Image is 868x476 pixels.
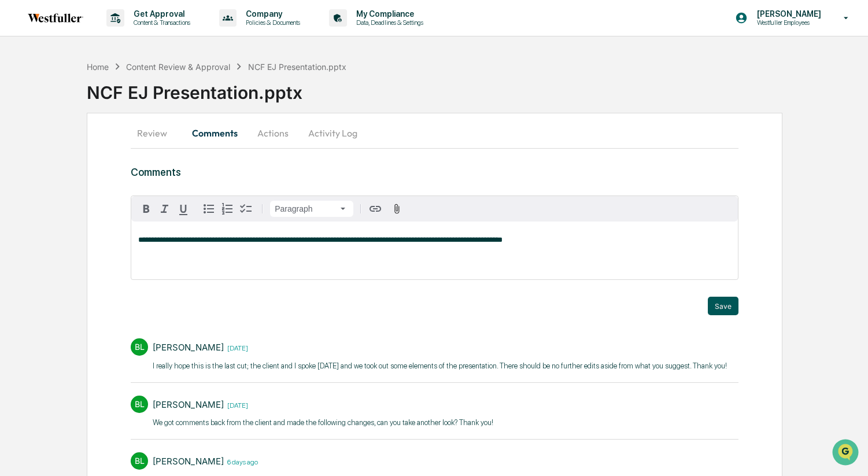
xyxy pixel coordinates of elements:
[270,201,353,217] button: Block type
[87,73,868,103] div: NCF EJ Presentation.pptx
[39,88,190,100] div: Start new chat
[124,9,196,19] p: Get Approval
[39,100,146,109] div: We're available if you need us!
[82,195,140,205] a: Powered byPylon
[84,147,93,156] div: 🗄️
[153,456,224,467] div: [PERSON_NAME]
[174,200,193,218] button: Underline
[131,452,148,470] div: BL
[153,360,727,372] p: I really hope this is the last cut; the client and I spoke [DATE] and we took out some elements o...
[12,24,210,43] p: How can we help?
[387,201,407,217] button: Attach files
[224,342,248,352] time: Friday, August 29, 2025 at 3:26:58 PM EDT
[153,399,224,410] div: [PERSON_NAME]
[748,9,827,19] p: [PERSON_NAME]
[137,200,156,218] button: Bold
[7,141,79,162] a: 🖐️Preclearance
[12,169,21,178] div: 🔎
[831,438,862,469] iframe: Open customer support
[153,417,493,429] p: We got comments back from the client and made the following changes, can you take another look? T...
[156,200,174,218] button: Italic
[79,141,148,162] a: 🗄️Attestations
[748,19,827,27] p: Westfuller Employees
[347,19,429,27] p: Data, Deadlines & Settings
[131,166,738,178] h3: Comments
[197,92,210,106] button: Start new chat
[87,62,109,72] div: Home
[299,119,367,147] button: Activity Log
[247,119,299,147] button: Actions
[95,146,143,157] span: Attestations
[183,119,247,147] button: Comments
[126,62,230,72] div: Content Review & Approval
[131,119,738,147] div: secondary tabs example
[115,196,140,205] span: Pylon
[131,119,183,147] button: Review
[224,456,258,466] time: Wednesday, August 27, 2025 at 5:40:50 PM EDT
[347,9,429,19] p: My Compliance
[124,19,196,27] p: Content & Transactions
[131,338,148,356] div: BL
[131,396,148,413] div: BL
[12,147,21,156] div: 🖐️
[7,163,77,184] a: 🔎Data Lookup
[28,13,83,23] img: logo
[248,62,346,72] div: NCF EJ Presentation.pptx
[708,297,738,315] button: Save
[224,400,248,409] time: Thursday, August 28, 2025 at 2:46:24 PM EDT
[153,342,224,353] div: [PERSON_NAME]
[237,9,306,19] p: Company
[23,168,73,179] span: Data Lookup
[12,88,32,109] img: 1746055101610-c473b297-6a78-478c-a979-82029cc54cd1
[237,19,306,27] p: Policies & Documents
[23,146,75,157] span: Preclearance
